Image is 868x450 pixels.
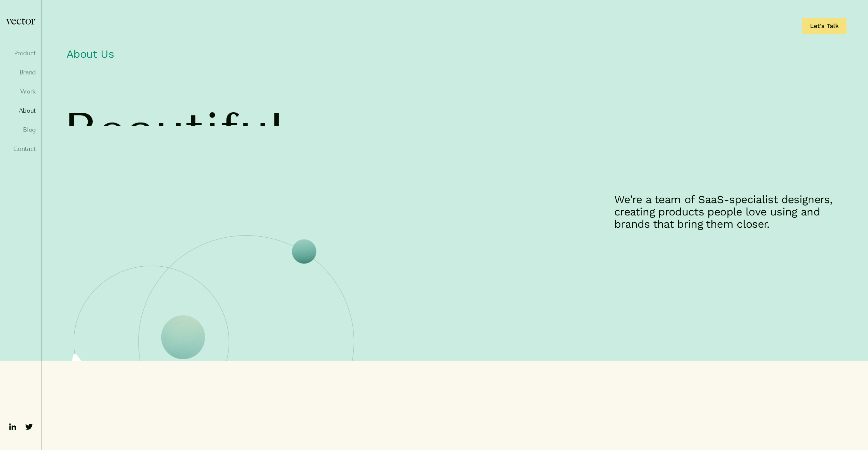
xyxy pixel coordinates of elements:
[7,421,18,432] img: ico-linkedin
[5,107,36,114] a: About
[5,145,36,152] a: Contact
[230,171,388,223] span: usable
[63,171,211,223] span: meets
[63,106,284,158] span: Beautiful
[802,18,847,34] a: Let's Talk
[63,44,847,68] h1: About Us
[614,193,847,230] p: We’re a team of SaaS-specialist designers, creating products people love using and brands that br...
[5,126,36,133] a: Blog
[24,421,34,432] img: ico-twitter-fill
[5,50,36,57] a: Product
[5,69,36,76] a: Brand
[5,88,36,95] a: Work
